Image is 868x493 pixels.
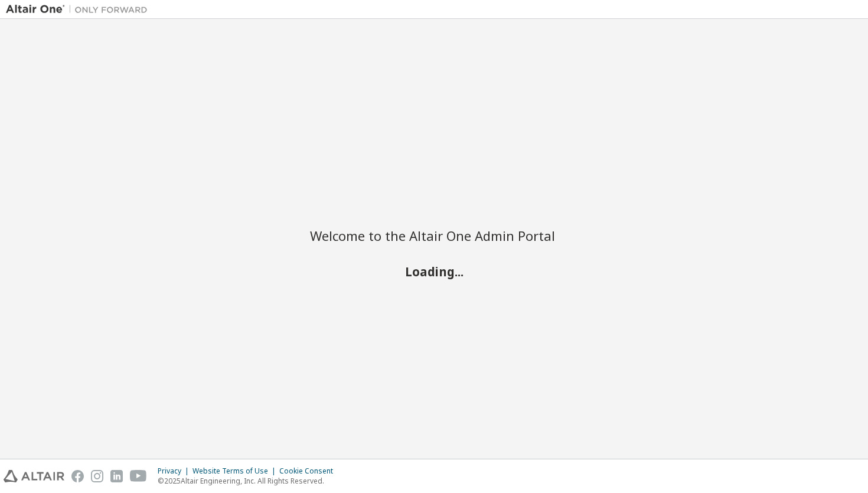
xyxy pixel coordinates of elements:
img: youtube.svg [130,470,147,482]
img: Altair One [6,4,154,15]
img: linkedin.svg [110,470,123,482]
p: © 2025 Altair Engineering, Inc. All Rights Reserved. [158,476,340,486]
h2: Welcome to the Altair One Admin Portal [310,227,558,244]
img: instagram.svg [91,470,103,482]
img: facebook.svg [71,470,84,482]
h2: Loading... [310,263,558,279]
img: altair_logo.svg [4,470,64,482]
div: Privacy [158,466,192,476]
div: Website Terms of Use [192,466,279,476]
div: Cookie Consent [279,466,340,476]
